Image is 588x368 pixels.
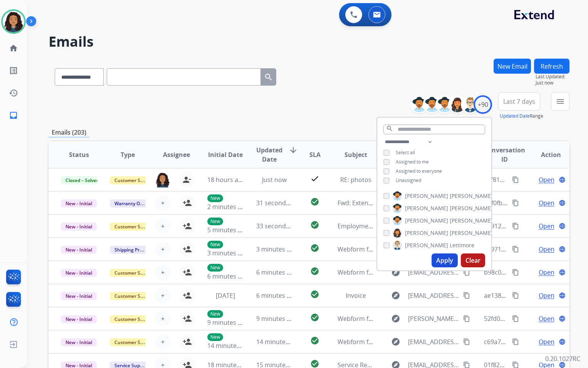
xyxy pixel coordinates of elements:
span: Assigned to me [396,159,429,165]
span: Warranty Ops [110,199,150,208]
mat-icon: language [559,315,566,322]
mat-icon: history [9,88,18,98]
span: Assigned to everyone [396,168,442,174]
mat-icon: content_copy [512,246,519,253]
button: + [155,334,170,349]
span: Open [539,221,554,231]
span: Range [500,113,543,119]
mat-icon: check_circle [310,290,319,299]
mat-icon: content_copy [463,315,470,322]
span: 9 minutes ago [256,314,297,323]
span: + [161,337,165,346]
span: + [161,245,165,254]
span: Type [121,150,135,159]
span: Updated Date [256,145,282,164]
mat-icon: check_circle [310,243,319,253]
mat-icon: check_circle [310,313,319,322]
img: agent-avatar [155,172,170,187]
span: New - Initial [61,223,97,231]
mat-icon: person_add [183,221,192,231]
p: New [207,194,223,202]
mat-icon: content_copy [512,338,519,345]
span: [EMAIL_ADDRESS][DOMAIN_NAME] [408,337,459,346]
span: Employment Verification for [PERSON_NAME] (Order ID = 10529904) @ Extend [338,222,562,230]
mat-icon: language [559,292,566,299]
span: New - Initial [61,338,97,346]
span: [EMAIL_ADDRESS][DOMAIN_NAME] [408,291,459,300]
mat-icon: content_copy [512,199,519,206]
button: Refresh [534,59,570,74]
mat-icon: content_copy [463,292,470,299]
button: + [155,288,170,303]
span: 6 minutes ago [207,272,249,280]
mat-icon: check [310,174,319,183]
span: Conversation ID [484,145,525,164]
mat-icon: language [559,223,566,230]
mat-icon: person_add [183,337,192,346]
span: + [161,198,165,208]
span: Select all [396,149,415,156]
button: Updated Date [500,113,530,119]
span: New - Initial [61,269,97,277]
span: [DATE] [216,291,235,300]
span: 2 minutes ago [207,203,249,211]
mat-icon: content_copy [463,338,470,345]
mat-icon: search [386,125,393,132]
span: Assignee [163,150,190,159]
button: + [155,218,170,234]
mat-icon: person_add [183,268,192,277]
mat-icon: arrow_downward [289,145,298,155]
mat-icon: content_copy [512,292,519,299]
button: + [155,195,170,211]
mat-icon: list_alt [9,66,18,75]
img: avatar [3,11,24,32]
p: New [207,310,223,318]
span: [PERSON_NAME] [405,192,448,200]
span: New - Initial [61,315,97,323]
mat-icon: explore [391,314,400,323]
span: Customer Support [110,223,160,231]
span: Shipping Protection [110,246,163,254]
span: [PERSON_NAME] [405,204,448,212]
div: +90 [474,95,492,114]
span: 18 hours ago [207,176,245,184]
span: [PERSON_NAME] [450,204,493,212]
span: Open [539,175,554,184]
p: New [207,264,223,272]
span: 3 minutes ago [207,249,249,257]
mat-icon: check_circle [310,197,319,206]
span: [PERSON_NAME] [450,217,493,225]
button: Clear [461,253,485,267]
span: New - Initial [61,246,97,254]
span: Webform from [EMAIL_ADDRESS][DOMAIN_NAME] on [DATE] [338,338,512,346]
span: Customer Support [110,338,160,346]
mat-icon: content_copy [512,269,519,276]
button: New Email [494,59,531,74]
span: Customer Support [110,315,160,323]
mat-icon: language [559,199,566,206]
span: 6 minutes ago [256,268,297,277]
span: Customer Support [110,292,160,300]
span: 33 seconds ago [256,222,301,230]
p: 0.20.1027RC [545,354,580,363]
span: Closed – Solved [61,176,104,184]
mat-icon: language [559,176,566,183]
span: New - Initial [61,292,97,300]
span: + [161,314,165,323]
p: New [207,241,223,248]
span: Unassigned [396,177,421,184]
mat-icon: person_add [183,245,192,254]
mat-icon: content_copy [512,176,519,183]
mat-icon: check_circle [310,336,319,345]
span: 14 minutes ago [207,341,252,350]
span: [PERSON_NAME][EMAIL_ADDRESS][PERSON_NAME][DOMAIN_NAME] [408,314,459,323]
p: Emails (203) [49,128,89,137]
mat-icon: check_circle [310,220,319,230]
span: Last Updated: [536,74,570,80]
mat-icon: menu [556,97,565,106]
span: 31 seconds ago [256,199,301,207]
h2: Emails [49,34,570,49]
th: Action [521,141,570,168]
span: Webform from [EMAIL_ADDRESS][DOMAIN_NAME] on [DATE] [338,245,512,253]
button: Apply [432,253,458,267]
